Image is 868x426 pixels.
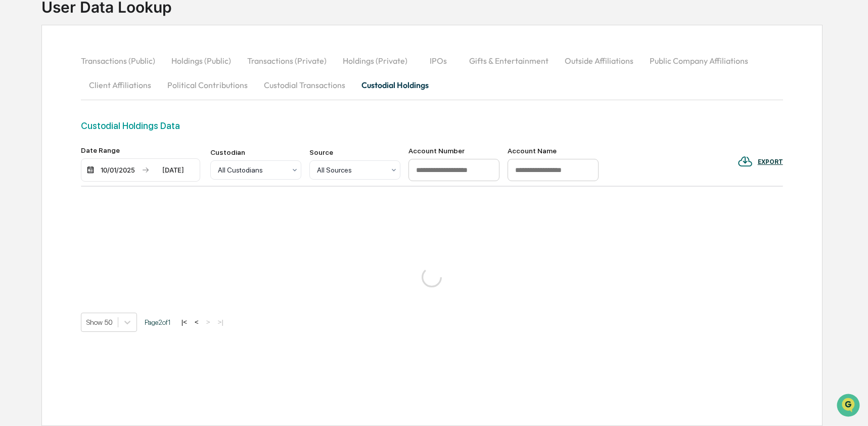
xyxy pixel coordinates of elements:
[309,148,400,156] div: Source
[101,172,122,179] span: Pylon
[145,318,171,326] span: Page 2 of 1
[71,171,122,179] a: Powered byPylon
[6,123,69,142] a: 🖐️Preclearance
[73,129,81,137] div: 🗄️
[416,49,461,73] button: IPOs
[335,49,416,73] button: Holdings (Private)
[10,21,184,37] p: How can we help?
[152,166,195,174] div: [DATE]
[461,49,557,73] button: Gifts & Entertainment
[508,147,599,155] div: Account Name
[159,73,256,97] button: Political Contributions
[81,49,783,97] div: secondary tabs example
[81,120,783,131] div: Custodial Holdings Data
[836,393,863,420] iframe: Open customer support
[353,73,437,97] button: Custodial Holdings
[20,127,65,138] span: Preclearance
[97,166,140,174] div: 10/01/2025
[210,148,301,156] div: Custodian
[10,77,28,96] img: 1746055101610-c473b297-6a78-478c-a979-82029cc54cd1
[192,318,202,326] button: <
[20,147,64,157] span: Data Lookup
[203,318,213,326] button: >
[738,154,753,169] img: EXPORT
[81,73,159,97] button: Client Affiliations
[81,49,163,73] button: Transactions (Public)
[172,80,184,93] button: Start new chat
[34,88,128,96] div: We're available if you need us!
[408,147,499,155] div: Account Number
[10,129,18,137] div: 🖐️
[163,49,239,73] button: Holdings (Public)
[758,158,783,165] div: EXPORT
[81,146,200,154] div: Date Range
[10,148,18,156] div: 🔎
[6,143,68,161] a: 🔎Data Lookup
[557,49,642,73] button: Outside Affiliations
[256,73,353,97] button: Custodial Transactions
[142,166,150,174] img: arrow right
[34,77,166,88] div: Start new chat
[642,49,756,73] button: Public Company Affiliations
[69,123,129,142] a: 🗄️Attestations
[83,127,125,138] span: Attestations
[239,49,335,73] button: Transactions (Private)
[215,318,226,326] button: >|
[86,166,95,174] img: calendar
[178,318,190,326] button: |<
